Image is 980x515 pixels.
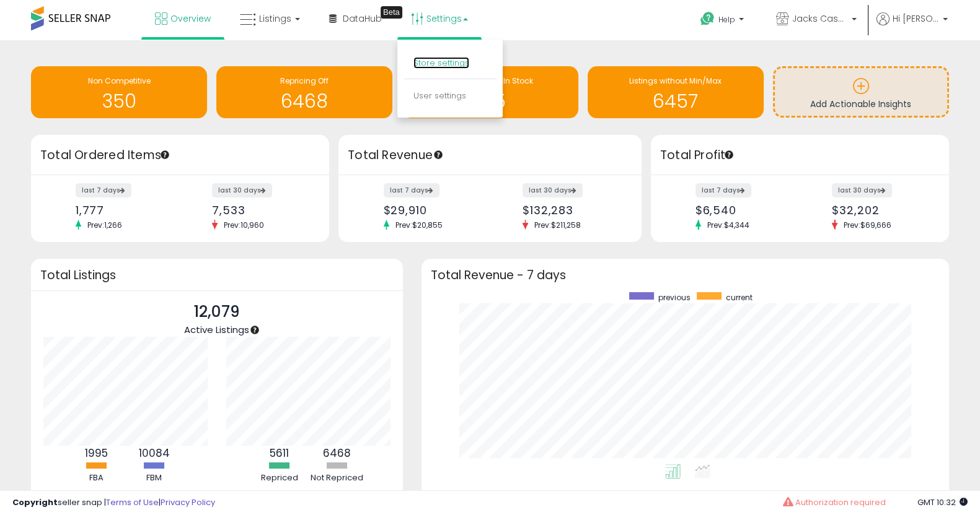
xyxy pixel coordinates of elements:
a: Store settings [413,57,469,69]
h3: Total Listings [40,270,394,280]
span: 2025-10-6 10:32 GMT [917,496,968,508]
span: Help [718,14,735,25]
label: last 7 days [76,183,131,197]
p: 12,079 [184,300,249,324]
h3: Total Revenue - 7 days [431,270,940,280]
h3: Total Ordered Items [40,147,320,164]
a: Non Competitive 350 [31,66,207,118]
div: $32,202 [832,204,927,217]
label: last 7 days [384,183,439,197]
a: Add Actionable Insights [775,68,947,116]
span: current [726,292,753,303]
a: Terms of Use [106,496,159,508]
span: Listings without Min/Max [629,76,722,86]
span: Non Competitive [88,76,151,86]
div: Tooltip anchor [249,324,260,335]
span: Prev: $69,666 [837,220,898,230]
div: FBM [126,472,182,484]
a: Hi [PERSON_NAME] [876,12,948,40]
div: 1,777 [76,204,171,217]
span: Repricing Off [280,76,329,86]
div: FBA [69,472,125,484]
span: Hi [PERSON_NAME] [893,12,939,25]
b: 5611 [270,446,289,461]
label: last 7 days [695,183,751,197]
span: Add Actionable Insights [810,98,911,110]
span: Prev: $211,258 [528,220,587,230]
span: DataHub [343,12,382,25]
div: Not Repriced [309,472,365,484]
h3: Total Profit [660,147,940,164]
b: 6468 [323,446,351,461]
span: Prev: 1,266 [81,220,128,230]
div: Repriced [252,472,307,484]
h3: Total Revenue [348,147,632,164]
a: Listings without Min/Max 6457 [588,66,764,118]
a: Repricing Off 6468 [216,66,392,118]
a: Help [691,2,756,40]
span: Listings [259,12,291,25]
div: $132,283 [523,204,620,217]
a: User settings [413,90,466,102]
div: Tooltip anchor [723,149,735,160]
span: Prev: $20,855 [389,220,449,230]
span: Authorization required [795,496,886,508]
h1: 6468 [223,91,386,111]
span: Active Listings [184,323,249,336]
b: 1995 [85,446,108,461]
span: Prev: 10,960 [218,220,270,230]
div: $6,540 [695,204,791,217]
label: last 30 days [832,183,892,197]
span: Prev: $4,344 [701,220,756,230]
label: last 30 days [523,183,583,197]
label: last 30 days [212,183,272,197]
span: Jacks Cases & [PERSON_NAME]'s Closet [792,12,848,25]
div: Tooltip anchor [381,6,402,19]
i: Get Help [700,11,715,27]
div: 7,533 [212,204,307,217]
h1: 6457 [594,91,757,111]
strong: Copyright [12,496,58,508]
div: seller snap | | [12,497,215,509]
h1: 350 [37,91,201,111]
span: previous [658,292,691,303]
div: Tooltip anchor [433,149,444,160]
a: Privacy Policy [161,496,215,508]
div: Tooltip anchor [159,149,170,160]
b: 10084 [139,446,170,461]
div: $29,910 [384,204,481,217]
span: Overview [170,12,211,25]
